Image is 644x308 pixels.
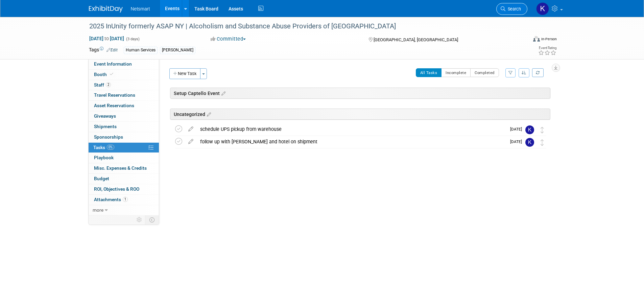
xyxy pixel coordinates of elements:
span: [GEOGRAPHIC_DATA], [GEOGRAPHIC_DATA] [374,37,458,42]
span: Travel Reservations [94,92,135,98]
img: Kaitlyn Woicke [536,2,549,15]
a: Sponsorships [89,132,159,142]
span: Budget [94,176,109,181]
a: Edit sections [205,111,211,117]
div: [PERSON_NAME] [160,47,195,54]
span: Booth [94,72,115,77]
a: Edit [106,48,118,52]
span: Event Information [94,61,132,67]
a: edit [185,139,197,145]
span: (3 days) [125,37,140,41]
div: follow up with [PERSON_NAME] and hotel on shipment [197,136,506,147]
span: 2 [106,82,111,87]
span: to [103,36,110,41]
button: Completed [470,68,499,77]
div: Uncategorized [170,109,550,120]
span: 0% [107,145,114,150]
a: Shipments [89,122,159,132]
button: New Task [169,68,200,79]
span: Playbook [94,155,114,160]
a: Asset Reservations [89,101,159,111]
a: Tasks0% [89,143,159,153]
span: [DATE] [510,127,525,132]
a: Booth [89,70,159,80]
span: [DATE] [510,139,525,144]
button: Incomplete [441,68,471,77]
a: more [89,205,159,215]
a: Travel Reservations [89,90,159,100]
a: Search [496,3,527,15]
a: Refresh [532,68,544,77]
div: Human Services [124,47,158,54]
span: Tasks [93,145,114,150]
td: Toggle Event Tabs [145,215,159,224]
span: 1 [123,197,128,202]
span: Search [505,6,521,11]
span: Staff [94,82,111,88]
span: Giveaways [94,113,116,119]
a: Playbook [89,153,159,163]
span: Misc. Expenses & Credits [94,165,147,171]
td: Tags [89,46,118,54]
span: more [93,207,103,213]
span: Netsmart [131,6,150,11]
div: Event Format [487,35,557,45]
a: Attachments1 [89,195,159,205]
img: ExhibitDay [89,6,123,13]
a: ROI, Objectives & ROO [89,184,159,194]
div: Event Rating [538,46,556,50]
span: ROI, Objectives & ROO [94,186,139,192]
span: Asset Reservations [94,103,134,108]
button: Committed [208,35,248,43]
a: Budget [89,174,159,184]
td: Personalize Event Tab Strip [134,215,145,224]
a: Staff2 [89,80,159,90]
span: Sponsorships [94,134,123,140]
div: In-Person [541,37,557,42]
div: 2025 InUnity formerly ASAP NY | Alcoholism and Substance Abuse Providers of [GEOGRAPHIC_DATA] [87,20,517,32]
img: Kaitlyn Woicke [525,138,534,147]
i: Move task [541,139,544,146]
i: Booth reservation complete [110,72,113,76]
span: [DATE] [DATE] [89,35,124,42]
span: Attachments [94,197,128,202]
a: Misc. Expenses & Credits [89,163,159,173]
img: Kaitlyn Woicke [525,125,534,134]
div: Setup Captello Event [170,88,550,99]
button: All Tasks [416,68,442,77]
a: Event Information [89,59,159,69]
a: Edit sections [220,90,225,96]
i: Move task [541,127,544,133]
span: Shipments [94,124,117,129]
a: Giveaways [89,111,159,121]
img: Format-Inperson.png [533,36,540,42]
a: edit [185,126,197,132]
div: schedule UPS pickup from warehouse [197,123,506,135]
